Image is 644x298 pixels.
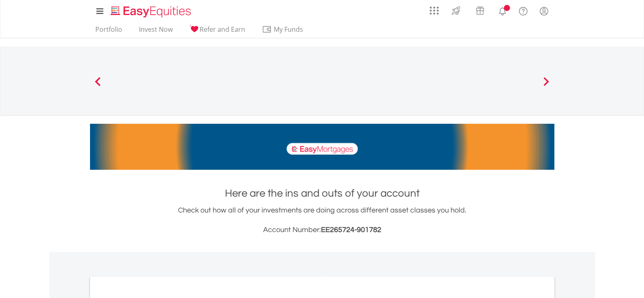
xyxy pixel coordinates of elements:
span: Refer and Earn [200,25,245,34]
a: Vouchers [468,2,492,17]
h1: Here are the ins and outs of your account [90,186,554,201]
h3: Account Number: [90,224,554,236]
a: AppsGrid [424,2,444,15]
a: FAQ's and Support [513,2,534,18]
span: My Funds [262,24,315,35]
img: vouchers-v2.svg [473,4,487,17]
a: Invest Now [136,25,176,38]
img: EasyEquities_Logo.png [109,5,194,18]
img: thrive-v2.svg [449,4,463,17]
a: My Profile [534,2,554,20]
div: Check out how all of your investments are doing across different asset classes you hold. [90,205,554,236]
img: grid-menu-icon.svg [430,6,439,15]
a: Notifications [492,2,513,18]
img: EasyMortage Promotion Banner [90,124,554,170]
span: EE265724-901782 [321,226,381,234]
a: Home page [108,2,194,18]
a: Portfolio [92,25,125,38]
a: Refer and Earn [186,25,248,38]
